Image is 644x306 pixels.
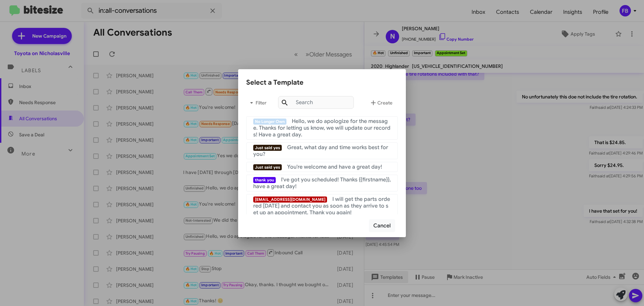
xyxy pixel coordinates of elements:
span: Just said yes [253,145,282,151]
span: No Longer Own [253,119,286,125]
span: Create [369,97,392,109]
span: Just said yes [253,164,282,170]
span: [EMAIL_ADDRESS][DOMAIN_NAME] [253,196,327,203]
input: Search [278,96,354,109]
span: I've got you scheduled! Thanks {{firstname}}, have a great day! [253,176,391,190]
span: I will get the parts ordered [DATE] and contact you as soon as they arrive to set up an appointme... [253,196,390,216]
span: Hello, we do apologize for the message. Thanks for letting us know, we will update our records! H... [253,118,390,138]
button: Filter [246,95,268,111]
button: Create [364,95,398,111]
span: You're welcome and have a great day! [287,164,382,170]
span: Filter [246,97,268,109]
div: Select a Template [246,77,398,88]
button: Cancel [369,219,395,232]
span: Great, what day and time works best for you? [253,144,388,158]
span: thank you [253,177,276,183]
